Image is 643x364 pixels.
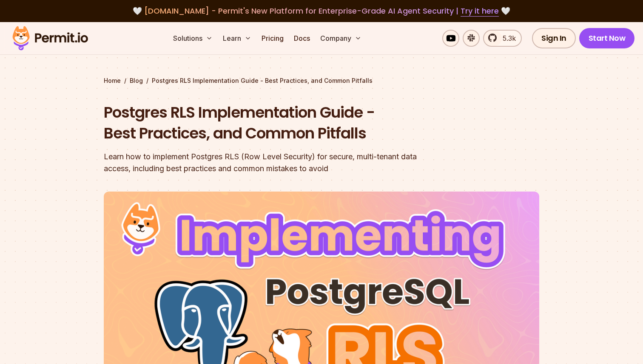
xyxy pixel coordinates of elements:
a: 5.3k [483,30,522,47]
a: Blog [130,76,143,85]
div: 🤍 🤍 [20,5,623,17]
h1: Postgres RLS Implementation Guide - Best Practices, and Common Pitfalls [104,102,430,144]
button: Solutions [170,30,216,47]
img: Permit logo [9,24,92,53]
a: Docs [290,30,313,47]
a: Start Now [579,28,635,48]
a: Try it here [461,6,499,17]
button: Company [317,30,365,47]
a: Sign In [532,28,576,48]
div: / / [104,76,539,85]
span: [DOMAIN_NAME] - Permit's New Platform for Enterprise-Grade AI Agent Security | [144,6,499,16]
span: 5.3k [498,33,516,43]
a: Home [104,76,121,85]
button: Learn [219,30,255,47]
div: Learn how to implement Postgres RLS (Row Level Security) for secure, multi-tenant data access, in... [104,151,430,175]
a: Pricing [258,30,287,47]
